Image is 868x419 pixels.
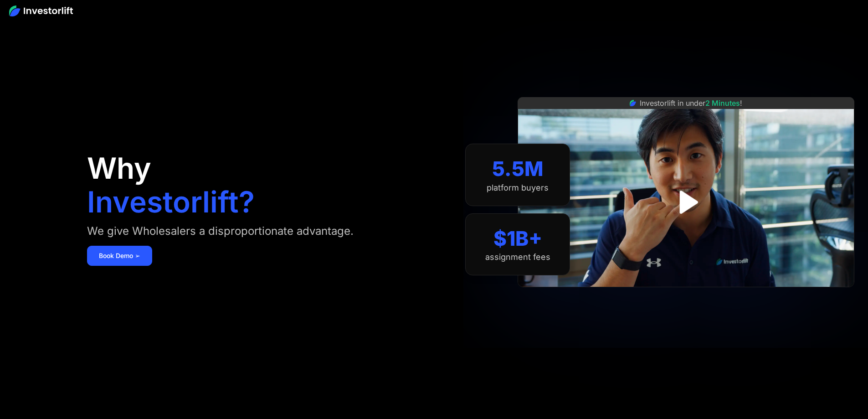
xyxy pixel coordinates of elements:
iframe: Customer reviews powered by Trustpilot [618,292,755,303]
span: 2 Minutes [705,98,740,108]
div: Investorlift in under ! [640,98,742,109]
a: open lightbox [666,182,706,222]
h1: Investorlift? [87,187,255,217]
div: platform buyers [487,183,549,193]
div: We give Wholesalers a disproportionate advantage. [87,224,354,238]
div: $1B+ [493,227,542,251]
h1: Why [87,154,151,183]
div: assignment fees [485,252,550,262]
a: Book Demo ➢ [87,246,152,266]
div: 5.5M [492,157,544,181]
